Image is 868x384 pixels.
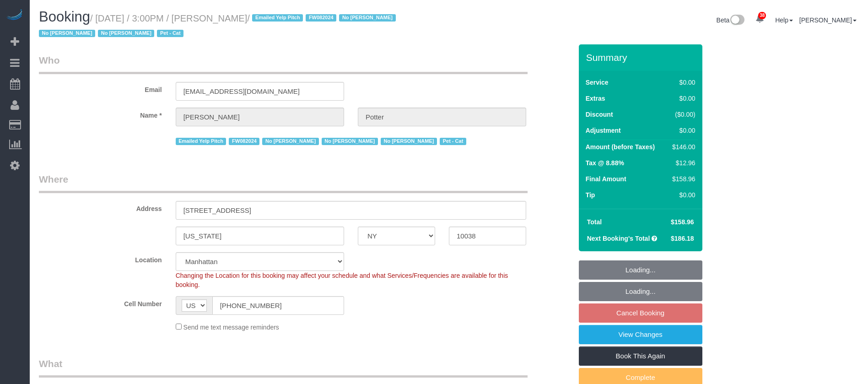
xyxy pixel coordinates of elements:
[669,78,695,87] div: $0.00
[586,110,613,119] label: Discount
[669,94,695,103] div: $0.00
[252,14,303,22] span: Emailed Yelp Pitch
[586,174,626,184] label: Final Amount
[98,30,154,37] span: No [PERSON_NAME]
[669,190,695,200] div: $0.00
[183,324,279,331] span: Send me text message reminders
[758,12,766,19] span: 38
[579,325,702,344] a: View Changes
[176,272,508,288] span: Changing the Location for this booking may affect your schedule and what Services/Frequencies are...
[39,30,95,37] span: No [PERSON_NAME]
[671,218,694,226] span: $158.96
[799,16,857,24] a: [PERSON_NAME]
[32,201,169,213] label: Address
[176,227,344,245] input: City
[775,16,793,24] a: Help
[579,346,702,366] a: Book This Again
[669,126,695,135] div: $0.00
[306,14,336,22] span: FW082024
[322,138,378,145] span: No [PERSON_NAME]
[358,108,526,126] input: Last Name
[586,94,605,103] label: Extras
[669,142,695,151] div: $146.00
[449,227,526,245] input: Zip Code
[39,357,528,378] legend: What
[5,9,24,22] img: Automaid Logo
[729,15,744,27] img: New interface
[671,235,694,242] span: $186.18
[440,138,466,145] span: Pet - Cat
[669,110,695,119] div: ($0.00)
[586,158,624,168] label: Tax @ 8.88%
[586,190,595,200] label: Tip
[751,9,769,29] a: 38
[176,82,344,101] input: Email
[229,138,259,145] span: FW082024
[39,54,528,74] legend: Who
[587,235,650,242] strong: Next Booking's Total
[262,138,318,145] span: No [PERSON_NAME]
[39,9,90,25] span: Booking
[32,296,169,308] label: Cell Number
[586,78,609,87] label: Service
[39,13,399,39] small: / [DATE] / 3:00PM / [PERSON_NAME]
[717,16,745,24] a: Beta
[39,173,528,193] legend: Where
[586,126,621,135] label: Adjustment
[586,142,655,151] label: Amount (before Taxes)
[669,158,695,168] div: $12.96
[212,296,344,315] input: Cell Number
[157,30,183,37] span: Pet - Cat
[32,82,169,94] label: Email
[32,108,169,120] label: Name *
[587,218,602,226] strong: Total
[339,14,395,22] span: No [PERSON_NAME]
[381,138,437,145] span: No [PERSON_NAME]
[32,252,169,265] label: Location
[586,52,698,63] h3: Summary
[176,108,344,126] input: First Name
[669,174,695,184] div: $158.96
[176,138,226,145] span: Emailed Yelp Pitch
